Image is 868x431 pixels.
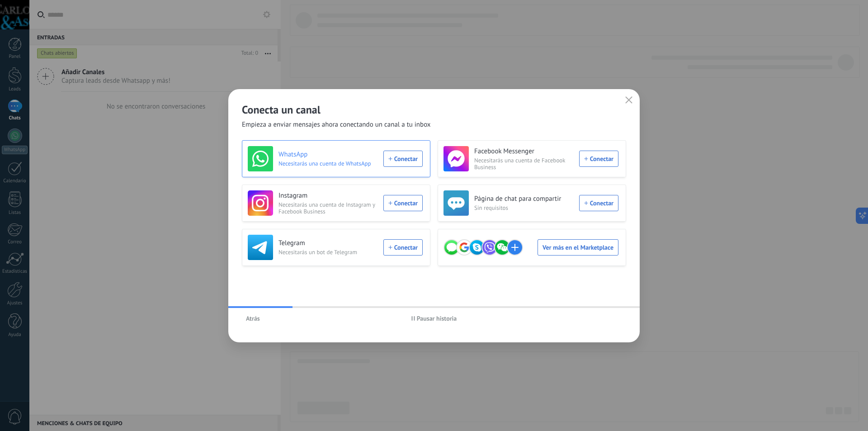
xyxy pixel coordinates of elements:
h3: Página de chat para compartir [474,194,574,204]
h3: Instagram [278,191,378,200]
span: Sin requisitos [474,204,574,211]
h2: Conecta un canal [242,103,626,117]
h3: Telegram [278,239,378,248]
h3: Facebook Messenger [474,147,574,156]
span: Necesitarás una cuenta de Facebook Business [474,157,574,171]
span: Empieza a enviar mensajes ahora conectando un canal a tu inbox [242,120,431,129]
span: Necesitarás una cuenta de WhatsApp [278,160,378,167]
h3: WhatsApp [278,150,378,159]
span: Atrás [246,315,260,322]
button: Atrás [242,312,264,325]
button: Pausar historia [407,312,461,325]
span: Necesitarás un bot de Telegram [278,249,378,256]
span: Necesitarás una cuenta de Instagram y Facebook Business [278,201,378,215]
span: Pausar historia [417,315,457,322]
